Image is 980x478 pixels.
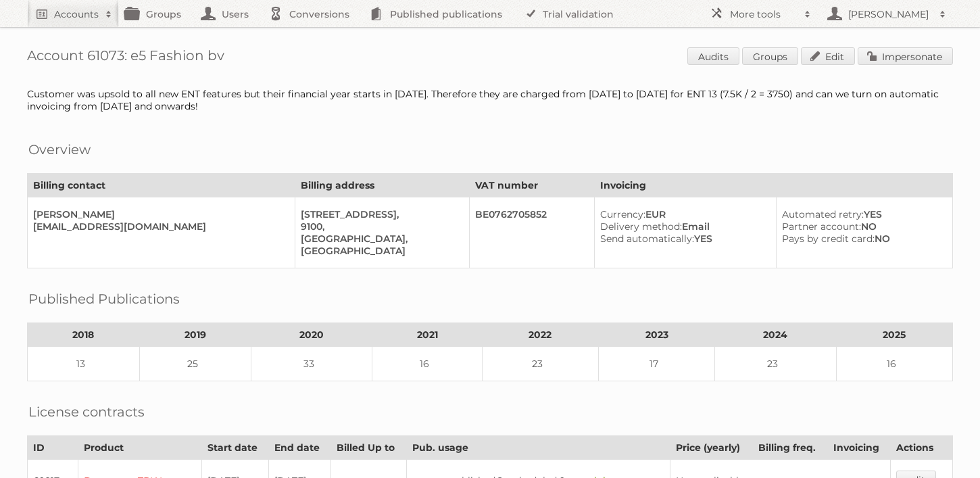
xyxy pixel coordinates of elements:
th: ID [28,436,78,460]
td: 33 [251,347,372,381]
th: 2021 [372,323,482,347]
div: [GEOGRAPHIC_DATA] [301,245,458,257]
h2: Accounts [54,7,99,21]
div: [PERSON_NAME] [33,208,284,220]
th: 2022 [482,323,598,347]
a: Edit [801,47,855,65]
td: 13 [28,347,140,381]
div: YES [600,233,765,245]
div: 9100, [301,220,458,233]
span: Partner account: [782,220,861,233]
span: Pays by credit card: [782,233,875,245]
div: Customer was upsold to all new ENT features but their financial year starts in [DATE]. Therefore ... [27,88,953,112]
td: 23 [715,347,836,381]
h2: More tools [730,7,798,21]
th: Billed Up to [330,436,406,460]
a: Impersonate [858,47,953,65]
td: 16 [372,347,482,381]
th: Product [78,436,201,460]
th: 2018 [28,323,140,347]
td: 16 [836,347,952,381]
td: 23 [482,347,598,381]
div: [EMAIL_ADDRESS][DOMAIN_NAME] [33,220,284,233]
th: Billing contact [28,174,295,197]
th: 2023 [599,323,715,347]
h2: [PERSON_NAME] [845,7,933,21]
td: 17 [599,347,715,381]
th: End date [268,436,330,460]
th: Start date [201,436,268,460]
div: YES [782,208,941,220]
h2: Published Publications [28,289,180,309]
h2: Overview [28,139,91,160]
th: Billing address [295,174,470,197]
th: Invoicing [594,174,952,197]
a: Audits [687,47,739,65]
span: Delivery method: [600,220,682,233]
td: BE0762705852 [470,197,595,268]
div: NO [782,220,941,233]
div: [STREET_ADDRESS], [301,208,458,220]
span: Currency: [600,208,645,220]
div: EUR [600,208,765,220]
th: Pub. usage [407,436,670,460]
th: Billing freq. [753,436,828,460]
div: [GEOGRAPHIC_DATA], [301,233,458,245]
h1: Account 61073: e5 Fashion bv [27,47,953,68]
div: Email [600,220,765,233]
th: VAT number [470,174,595,197]
th: Actions [891,436,953,460]
th: 2019 [139,323,251,347]
span: Send automatically: [600,233,694,245]
th: 2024 [715,323,836,347]
a: Groups [742,47,798,65]
td: 25 [139,347,251,381]
div: NO [782,233,941,245]
th: Price (yearly) [670,436,752,460]
th: 2020 [251,323,372,347]
h2: License contracts [28,402,145,422]
th: 2025 [836,323,952,347]
th: Invoicing [828,436,891,460]
span: Automated retry: [782,208,864,220]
